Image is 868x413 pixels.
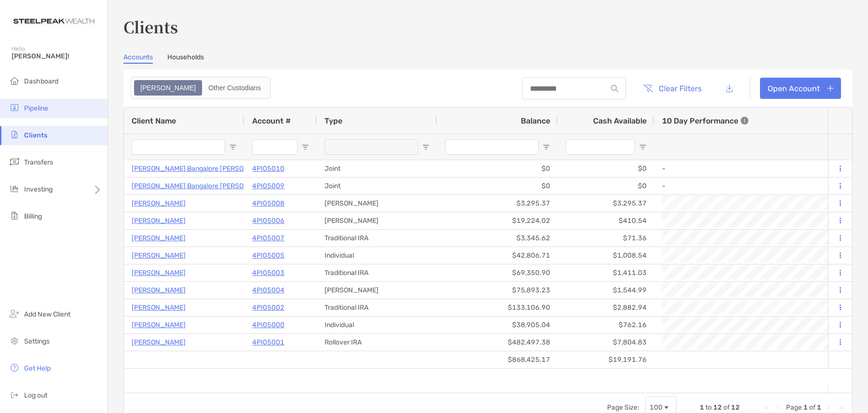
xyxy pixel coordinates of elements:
[317,178,437,194] div: Joint
[317,247,437,264] div: Individual
[203,81,266,95] div: Other Custodians
[317,334,437,351] div: Rollover IRA
[636,78,709,99] button: Clear Filters
[593,116,647,125] span: Cash Available
[24,185,53,193] span: Investing
[317,195,437,212] div: [PERSON_NAME]
[9,183,20,194] img: investing icon
[132,284,186,296] a: [PERSON_NAME]
[786,403,802,412] span: Page
[558,195,654,212] div: $3,295.37
[24,77,58,85] span: Dashboard
[774,404,782,412] div: Previous Page
[132,163,274,175] a: [PERSON_NAME] Bangalore [PERSON_NAME]
[9,156,20,167] img: transfers icon
[437,178,558,194] div: $0
[521,116,550,125] span: Balance
[24,212,42,220] span: Billing
[700,403,704,412] span: 1
[639,143,647,151] button: Open Filter Menu
[705,403,712,412] span: to
[9,362,20,373] img: get-help icon
[731,403,740,412] span: 12
[252,180,285,192] a: 4PI05009
[317,230,437,247] div: Traditional IRA
[662,178,840,194] div: -
[763,404,771,412] div: First Page
[437,264,558,281] div: $69,350.90
[24,131,47,139] span: Clients
[317,160,437,177] div: Joint
[317,264,437,281] div: Traditional IRA
[24,337,50,345] span: Settings
[252,215,285,227] a: 4PI05006
[252,284,285,296] a: 4PI05004
[132,215,186,227] p: [PERSON_NAME]
[252,302,285,314] a: 4PI05002
[132,319,186,331] a: [PERSON_NAME]
[24,104,48,112] span: Pipeline
[252,116,291,125] span: Account #
[650,403,663,412] div: 100
[132,197,186,209] p: [PERSON_NAME]
[437,230,558,247] div: $3,345.62
[558,247,654,264] div: $1,008.54
[252,163,285,175] a: 4PI05010
[437,195,558,212] div: $3,295.37
[317,299,437,316] div: Traditional IRA
[252,336,285,348] a: 4PI05001
[437,351,558,368] div: $868,425.17
[24,310,70,318] span: Add New Client
[542,143,550,151] button: Open Filter Menu
[558,230,654,247] div: $71.36
[317,282,437,299] div: [PERSON_NAME]
[123,15,853,38] h3: Clients
[24,158,53,166] span: Transfers
[132,336,186,348] p: [PERSON_NAME]
[132,116,176,125] span: Client Name
[837,404,844,412] div: Last Page
[123,53,153,64] a: Accounts
[9,102,20,113] img: pipeline icon
[252,197,285,209] a: 4PI05008
[437,282,558,299] div: $75,893.23
[252,319,285,331] p: 4PI05000
[167,53,204,64] a: Households
[252,232,285,244] a: 4PI05007
[301,143,309,151] button: Open Filter Menu
[325,116,342,125] span: Type
[558,178,654,194] div: $0
[132,249,186,262] a: [PERSON_NAME]
[317,212,437,229] div: [PERSON_NAME]
[566,139,635,155] input: Cash Available Filter Input
[558,317,654,333] div: $762.16
[132,180,274,192] a: [PERSON_NAME] Bangalore [PERSON_NAME]
[252,249,285,262] a: 4PI05005
[252,267,285,279] a: 4PI05003
[135,81,201,95] div: Zoe
[445,139,539,155] input: Balance Filter Input
[132,232,186,244] a: [PERSON_NAME]
[803,403,808,412] span: 1
[131,77,271,99] div: segmented control
[132,302,186,314] a: [PERSON_NAME]
[12,4,96,39] img: Zoe Logo
[24,364,51,372] span: Get Help
[132,267,186,279] p: [PERSON_NAME]
[662,108,748,134] div: 10 Day Performance
[9,210,20,221] img: billing icon
[809,403,815,412] span: of
[229,143,237,151] button: Open Filter Menu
